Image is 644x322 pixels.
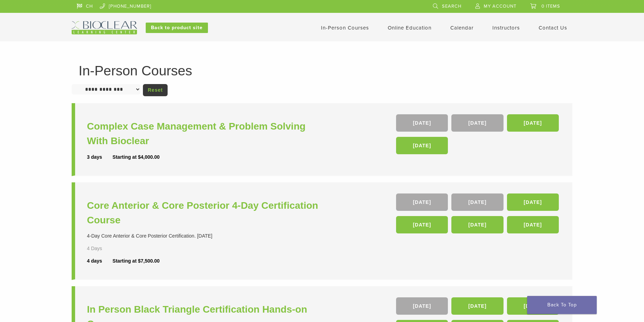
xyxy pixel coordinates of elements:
div: Starting at $7,500.00 [113,257,160,265]
a: [DATE] [396,297,448,315]
a: Back To Top [527,296,597,314]
a: [DATE] [396,193,448,211]
div: 4 days [87,257,113,265]
a: Instructors [492,25,520,31]
a: [DATE] [451,114,503,132]
a: [DATE] [396,114,448,132]
a: Back to product site [146,23,208,33]
div: , , , , , [396,193,561,237]
a: [DATE] [507,193,559,211]
a: [DATE] [396,137,448,154]
div: Starting at $4,000.00 [113,154,160,161]
div: 4-Day Core Anterior & Core Posterior Certification. [DATE] [87,232,324,240]
a: [DATE] [507,114,559,132]
a: [DATE] [451,193,503,211]
a: [DATE] [451,297,503,315]
a: [DATE] [507,216,559,233]
div: , , , [396,114,561,158]
span: My Account [484,3,516,9]
a: In-Person Courses [321,25,369,31]
a: Calendar [450,25,474,31]
span: 0 items [541,3,560,9]
div: 4 Days [87,245,122,252]
h1: In-Person Courses [79,64,565,77]
a: [DATE] [451,216,503,233]
img: Bioclear [72,21,137,34]
div: 3 days [87,154,113,161]
a: [DATE] [396,216,448,233]
a: [DATE] [507,297,559,315]
a: Online Education [388,25,432,31]
a: Complex Case Management & Problem Solving With Bioclear [87,119,324,148]
span: Search [442,3,461,9]
a: Reset [143,84,168,96]
a: Core Anterior & Core Posterior 4-Day Certification Course [87,198,324,228]
a: Contact Us [539,25,567,31]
